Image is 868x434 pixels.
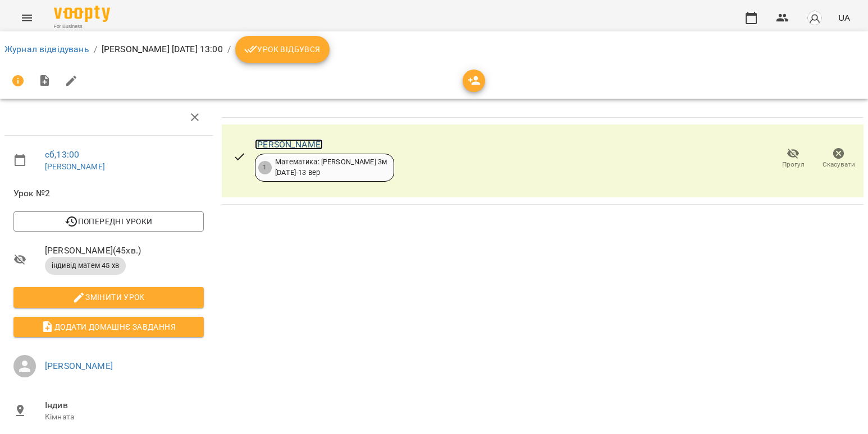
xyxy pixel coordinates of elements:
a: сб , 13:00 [45,149,79,160]
span: For Business [54,23,110,30]
div: Математика: [PERSON_NAME] 3м [DATE] - 13 вер [275,157,387,178]
span: Скасувати [823,160,855,169]
button: Урок відбувся [235,36,330,63]
span: Урок №2 [13,187,204,200]
span: Змінити урок [22,290,195,304]
span: Індив [45,399,204,412]
li: / [94,43,97,56]
span: Урок відбувся [244,43,321,56]
div: 1 [258,161,272,174]
a: [PERSON_NAME] [45,361,113,371]
p: Кімната [45,412,204,423]
span: Попередні уроки [22,215,195,228]
a: [PERSON_NAME] [255,139,323,150]
button: Змінити урок [13,287,204,307]
a: [PERSON_NAME] [45,162,105,171]
span: Додати домашнє завдання [22,320,195,334]
p: [PERSON_NAME] [DATE] 13:00 [102,43,223,56]
span: індивід матем 45 хв [45,261,126,271]
button: Попередні уроки [13,211,204,232]
button: Скасувати [816,143,861,174]
span: UA [838,12,850,24]
li: / [227,43,231,56]
span: [PERSON_NAME] ( 45 хв. ) [45,244,204,257]
button: Прогул [770,143,816,174]
button: Menu [13,4,40,31]
img: avatar_s.png [807,10,823,26]
span: Прогул [782,160,805,169]
img: Voopty Logo [54,6,110,22]
a: Журнал відвідувань [4,44,89,54]
nav: breadcrumb [4,36,864,63]
button: Додати домашнє завдання [13,317,204,337]
button: UA [834,7,855,28]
